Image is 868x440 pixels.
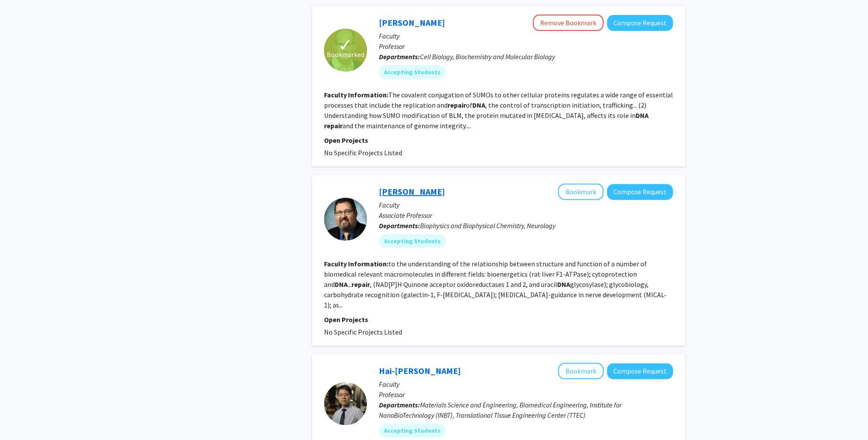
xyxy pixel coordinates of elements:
p: Faculty [379,379,673,389]
fg-read-more: to the understanding of the relationship between structure and function of a number of biomedical... [324,259,667,309]
a: [PERSON_NAME] [379,186,445,197]
span: Cell Biology, Biochemistry and Molecular Biology [420,52,555,61]
button: Add Hai-Quan Mao to Bookmarks [558,363,604,379]
mat-chip: Accepting Students [379,234,446,248]
mat-chip: Accepting Students [379,65,446,79]
mat-chip: Accepting Students [379,424,446,437]
b: repair [324,121,342,130]
fg-read-more: The covalent conjugation of SUMOs to other cellular proteins regulates a wide range of essential ... [324,90,673,130]
b: DNA [472,101,485,109]
span: No Specific Projects Listed [324,328,402,336]
span: ✓ [338,41,353,49]
b: Departments: [379,52,420,61]
button: Add Mario Bianchet to Bookmarks [558,184,604,200]
button: Compose Request to Hai-Quan Mao [607,363,673,379]
b: Departments: [379,221,420,230]
button: Compose Request to Michael Matunis [607,15,673,31]
p: Professor [379,389,673,400]
p: Faculty [379,200,673,210]
b: repair [448,101,466,109]
b: Departments: [379,401,420,409]
b: DNA [335,280,348,289]
b: Faculty Information: [324,90,388,99]
span: Materials Science and Engineering, Biomedical Engineering, Institute for NanoBioTechnology (INBT)... [379,401,622,419]
button: Remove Bookmark [533,15,604,31]
span: Bookmarked [327,49,364,60]
b: DNA [636,111,649,120]
b: repair [351,280,370,289]
p: Professor [379,41,673,51]
a: Hai-[PERSON_NAME] [379,365,461,376]
iframe: Chat [6,401,36,434]
b: Faculty Information: [324,259,388,268]
p: Open Projects [324,314,673,325]
button: Compose Request to Mario Bianchet [607,184,673,200]
p: Associate Professor [379,210,673,220]
b: DNA [557,280,570,289]
p: Open Projects [324,135,673,145]
p: Faculty [379,31,673,41]
span: No Specific Projects Listed [324,148,402,157]
a: [PERSON_NAME] [379,17,445,28]
span: Biophysics and Biophysical Chemistry, Neurology [420,221,556,230]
